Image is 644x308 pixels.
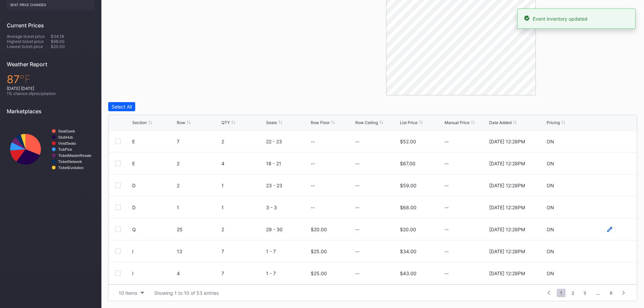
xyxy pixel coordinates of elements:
[533,16,588,22] div: Event inventory updated
[400,161,415,166] div: $67.00
[132,139,175,144] div: E
[355,120,378,125] div: Row Ceiling
[7,34,51,39] div: Average ticket price
[177,183,220,188] div: 2
[58,147,72,151] text: TickPick
[547,248,554,254] div: ON
[311,227,327,232] div: $20.00
[489,270,525,276] div: [DATE] 12:28PM
[547,205,554,210] div: ON
[177,205,220,210] div: 1
[400,183,416,188] div: $59.00
[547,183,554,188] div: ON
[58,160,82,164] text: TicketNetwork
[311,161,315,166] div: --
[445,248,487,254] div: --
[311,270,327,276] div: $25.00
[221,183,264,188] div: 1
[58,166,84,170] text: TicketEvolution
[580,289,590,297] span: 3
[489,161,525,166] div: [DATE] 12:28PM
[445,139,487,144] div: --
[221,248,264,254] div: 7
[445,120,470,125] div: Manual Price
[7,44,51,49] div: Lowest ticket price
[132,205,175,210] div: D
[221,139,264,144] div: 2
[489,227,525,232] div: [DATE] 12:28PM
[20,73,31,86] span: ℉
[7,39,51,44] div: Highest ticket price
[7,91,95,96] div: 1 % chance of precipitation
[7,86,95,91] div: [DATE] [DATE]
[177,139,220,144] div: 7
[51,44,95,49] div: $20.00
[547,139,554,144] div: ON
[489,139,525,144] div: [DATE] 12:28PM
[132,270,175,276] div: I
[400,248,416,254] div: $34.00
[177,120,185,125] div: Row
[355,270,359,276] div: --
[132,120,147,125] div: Section
[266,270,309,276] div: 1 - 7
[355,161,359,166] div: --
[266,183,309,188] div: 23 - 23
[221,270,264,276] div: 7
[108,102,135,111] button: Select All
[51,34,95,39] div: $34.18
[115,288,147,298] button: 10 items
[400,227,416,232] div: $20.00
[58,129,75,133] text: SeatGeek
[177,270,220,276] div: 4
[489,183,525,188] div: [DATE] 12:28PM
[7,22,95,29] div: Current Prices
[568,289,577,297] span: 2
[547,161,554,166] div: ON
[489,248,525,254] div: [DATE] 12:28PM
[311,139,315,144] div: --
[119,290,137,296] div: 10 items
[445,270,487,276] div: --
[177,161,220,166] div: 2
[445,227,487,232] div: --
[221,205,264,210] div: 1
[7,61,95,68] div: Weather Report
[132,183,175,188] div: D
[221,227,264,232] div: 2
[112,104,132,110] div: Select All
[132,248,175,254] div: I
[557,289,566,297] span: 1
[489,120,511,125] div: Date Added
[547,227,554,232] div: ON
[400,139,416,144] div: $52.00
[221,120,230,125] div: QTY
[445,161,487,166] div: --
[400,120,418,125] div: List Price
[355,227,359,232] div: --
[266,120,277,125] div: Seats
[58,141,76,145] text: VividSeats
[7,73,95,86] div: 87
[58,135,73,139] text: StubHub
[445,183,487,188] div: --
[266,161,309,166] div: 18 - 21
[154,290,219,296] div: Showing 1 to 10 of 53 entries
[547,120,560,125] div: Pricing
[311,205,315,210] div: --
[7,120,95,179] svg: Chart title
[400,270,416,276] div: $43.00
[311,120,330,125] div: Row Floor
[132,161,175,166] div: E
[355,139,359,144] div: --
[58,153,91,158] text: TicketMasterResale
[355,205,359,210] div: --
[177,227,220,232] div: 25
[355,248,359,254] div: --
[547,270,554,276] div: ON
[221,161,264,166] div: 4
[591,290,605,296] div: ...
[7,108,95,115] div: Marketplaces
[311,183,315,188] div: --
[445,205,487,210] div: --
